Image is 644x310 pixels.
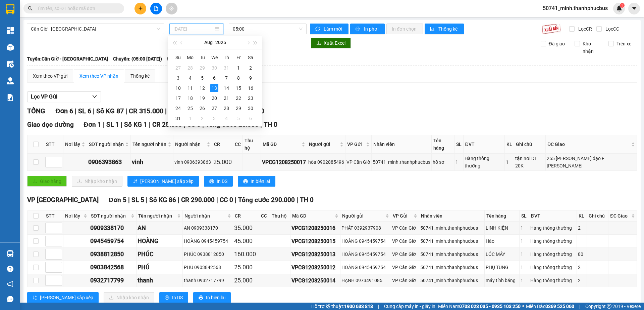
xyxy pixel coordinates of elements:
div: Hàng thông thường [530,224,576,232]
div: VP Cần Giờ [392,237,418,245]
div: 23 [247,94,255,102]
th: Tên hàng [432,135,454,154]
div: 22 [234,94,243,102]
div: 7 [222,74,230,82]
td: 2025-07-30 [208,63,220,73]
div: 1 [521,224,528,232]
div: 50741_minh.thanhphucbus [420,250,483,258]
span: SL 6 [78,107,91,115]
span: In biên lai [251,178,270,185]
b: Tuyến: Cần Giờ - [GEOGRAPHIC_DATA] [27,56,108,62]
span: caret-down [631,5,637,11]
td: 0903842568 [89,261,137,274]
td: 2025-09-01 [184,113,196,123]
div: Hàng thông thường [530,250,576,258]
div: 6 [247,114,255,122]
div: 31 [174,114,182,122]
div: 25.000 [213,157,232,167]
span: | [128,196,130,204]
span: ĐC Giao [547,141,630,148]
div: 28 [222,104,230,112]
span: Tên người nhận [132,141,166,148]
span: Thống kê [438,25,459,33]
span: down [92,94,97,99]
input: Tìm tên, số ĐT hoặc mã đơn [37,5,116,12]
td: 2025-08-29 [232,103,245,113]
span: VP Gửi [393,212,413,220]
button: sort-ascending[PERSON_NAME] sắp xếp [127,176,199,187]
div: 50741_minh.thanhphucbus [420,237,483,245]
div: 14 [222,84,230,92]
th: Fr [232,52,245,63]
th: SL [520,210,529,222]
td: 0906393863 [87,154,131,171]
span: Đơn 6 [55,107,73,115]
div: VP Cần Giờ [392,250,418,258]
td: 2025-09-04 [220,113,232,123]
td: 2025-08-22 [232,93,245,103]
td: 0945459754 [89,235,137,248]
td: 0938812850 [89,248,137,261]
div: HOÀNG 0945459754 [341,250,390,258]
div: VPCG1208250013 [291,250,339,259]
th: Nhân viên [372,135,432,154]
div: 1 [234,64,243,72]
div: 29 [198,64,206,72]
div: 27 [210,104,218,112]
th: KL [577,210,587,222]
th: KL [505,135,514,154]
span: Tổng cước 290.000 [238,196,295,204]
th: ĐVT [464,135,505,154]
span: printer [209,179,214,184]
td: 2025-08-25 [184,103,196,113]
div: AN 0909338170 [184,224,232,232]
span: sort-ascending [33,295,37,301]
div: 0938812850 [90,249,135,259]
th: CC [233,135,243,154]
div: 2 [578,224,586,232]
div: 20 [210,94,218,102]
td: 2025-08-12 [196,83,208,93]
td: 2025-08-19 [196,93,208,103]
span: Người nhận [175,141,205,148]
td: AN [137,222,183,235]
span: Số xe: [167,55,180,63]
th: Mo [184,52,196,63]
div: 18 [186,94,194,102]
div: 0909338170 [90,223,135,233]
span: | [121,121,122,128]
span: Mã GD [263,141,300,148]
td: 2025-08-28 [220,103,232,113]
th: Thu hộ [243,135,261,154]
td: 2025-08-24 [172,103,184,113]
div: 0906393863 [88,157,129,167]
div: hòa 0902885496 [308,158,344,166]
div: 17 [174,94,182,102]
span: bar-chart [430,27,436,32]
span: VP [GEOGRAPHIC_DATA] [27,196,99,204]
span: Người nhận [184,212,226,220]
button: sort-ascending[PERSON_NAME] sắp xếp [27,292,99,303]
td: VPCG1208250017 [261,154,307,171]
th: CC [259,210,270,222]
div: hồ sơ [433,158,453,166]
span: VP Gửi [347,141,365,148]
span: SL 5 [131,196,144,204]
button: plus [135,3,146,14]
th: Thu hộ [270,210,290,222]
span: Số KG 87 [96,107,124,115]
span: CR 25.000 [152,121,182,128]
img: icon-new-feature [616,5,622,11]
td: 0909338170 [89,222,137,235]
span: Tên người nhận [138,212,176,220]
td: 2025-09-06 [245,113,257,123]
div: 28 [186,64,194,72]
div: 4 [186,74,194,82]
div: 0945459754 [90,236,135,246]
div: 9 [247,74,255,82]
span: TH 0 [300,196,314,204]
button: file-add [150,3,162,14]
span: TỔNG [27,107,45,115]
button: Lọc VP Gửi [27,91,101,102]
div: 1 [506,158,513,166]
